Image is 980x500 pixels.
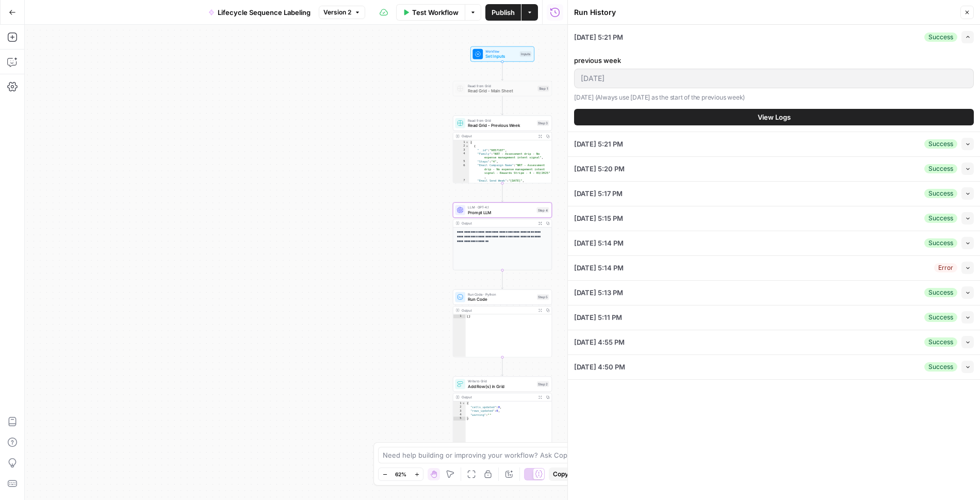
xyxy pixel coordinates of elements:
[574,139,623,149] span: [DATE] 5:21 PM
[574,164,625,174] span: [DATE] 5:20 PM
[462,401,465,405] span: Toggle code folding, rows 1 through 5
[553,470,568,479] span: Copy
[453,152,469,159] div: 4
[924,337,957,347] div: Success
[549,467,573,481] button: Copy
[468,383,534,389] span: Add Row(s) in Grid
[462,395,534,400] div: Output
[468,88,535,94] span: Read Grid - Main Sheet
[323,8,351,17] span: Version 2
[501,61,503,80] g: Edge from start to step_1
[453,164,469,179] div: 6
[536,207,549,213] div: Step 4
[468,209,534,215] span: Prompt LLM
[453,409,466,413] div: 3
[924,288,957,297] div: Success
[574,362,625,372] span: [DATE] 4:50 PM
[395,470,406,478] span: 62%
[924,214,957,223] div: Success
[537,120,549,126] div: Step 3
[468,296,534,302] span: Run Code
[519,51,531,57] div: Inputs
[537,381,549,387] div: Step 2
[453,413,466,416] div: 4
[574,213,623,223] span: [DATE] 5:15 PM
[574,109,974,125] button: View Logs
[202,4,317,21] button: Lifecycle Sequence Labeling
[453,159,469,163] div: 5
[924,139,957,149] div: Success
[758,112,791,122] span: View Logs
[465,144,469,148] span: Toggle code folding, rows 2 through 15
[462,221,534,226] div: Output
[574,263,624,273] span: [DATE] 5:14 PM
[501,357,503,376] g: Edge from step_5 to step_2
[485,4,521,21] button: Publish
[924,164,957,173] div: Success
[465,140,469,144] span: Toggle code folding, rows 1 through 142
[453,81,552,96] div: Read from GridRead Grid - Main SheetStep 1
[453,179,469,182] div: 7
[453,289,552,357] div: Run Code · PythonRun CodeStep 5Output[]
[574,92,974,103] p: [DATE] (Always use [DATE] as the start of the previous week)
[924,238,957,248] div: Success
[468,83,535,88] span: Read from Grid
[468,122,534,128] span: Read Grid - Previous Week
[453,401,466,405] div: 1
[537,294,549,300] div: Step 5
[924,362,957,372] div: Success
[453,140,469,144] div: 1
[501,183,503,202] g: Edge from step_3 to step_4
[412,7,459,18] span: Test Workflow
[453,144,469,148] div: 2
[501,270,503,289] g: Edge from step_4 to step_5
[924,313,957,322] div: Success
[468,205,534,210] span: LLM · GPT-4.1
[574,312,622,322] span: [DATE] 5:11 PM
[468,118,534,123] span: Read from Grid
[574,238,624,248] span: [DATE] 5:14 PM
[468,379,534,384] span: Write to Grid
[574,287,623,298] span: [DATE] 5:13 PM
[462,134,534,139] div: Output
[453,183,469,186] div: 8
[468,292,534,297] span: Run Code · Python
[492,7,515,18] span: Publish
[537,86,549,91] div: Step 1
[453,417,466,421] div: 5
[453,314,466,318] div: 1
[396,4,465,21] button: Test Workflow
[501,96,503,115] g: Edge from step_1 to step_3
[924,33,957,42] div: Success
[218,7,311,18] span: Lifecycle Sequence Labeling
[924,189,957,198] div: Success
[574,32,623,42] span: [DATE] 5:21 PM
[319,6,365,19] button: Version 2
[485,49,517,54] span: Workflow
[574,55,974,66] label: previous week
[453,376,552,444] div: Write to GridAdd Row(s) in GridStep 2Output{ "cells_updated":0, "rows_updated":0, "warning":""}
[574,188,623,199] span: [DATE] 5:17 PM
[453,148,469,152] div: 3
[934,263,957,272] div: Error
[453,46,552,62] div: WorkflowSet InputsInputs
[453,116,552,183] div: Read from GridRead Grid - Previous WeekStep 3Output[ { "__id":"9857107", "Family":"NRT - Assessme...
[485,53,517,59] span: Set Inputs
[453,405,466,409] div: 2
[574,337,625,347] span: [DATE] 4:55 PM
[462,308,534,313] div: Output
